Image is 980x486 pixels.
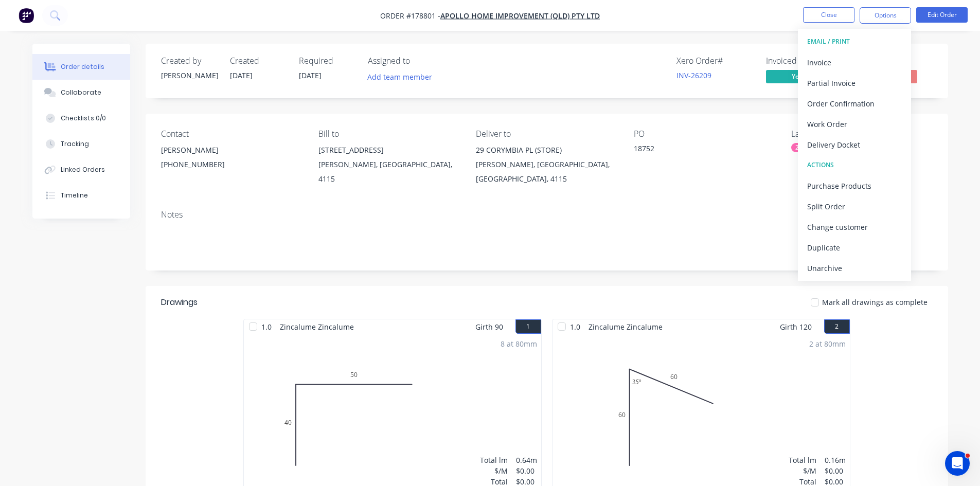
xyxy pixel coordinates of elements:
iframe: Intercom live chat [945,451,970,476]
div: Bill to [318,129,459,139]
div: [PERSON_NAME] [161,143,302,157]
div: [STREET_ADDRESS] [318,143,459,157]
button: Duplicate [798,237,911,258]
div: Invoice [807,55,902,70]
span: Zincalume Zincalume [276,319,358,334]
div: Split Order [807,199,902,214]
button: 2 [824,319,850,334]
button: Linked Orders [32,157,130,183]
span: Zincalume Zincalume [584,319,667,334]
button: Invoice [798,52,911,73]
button: Timeline [32,183,130,208]
img: Factory [19,8,34,23]
div: Duplicate [807,240,902,255]
button: Checklists 0/0 [32,105,130,131]
div: Linked Orders [61,165,105,174]
div: Change customer [807,220,902,235]
button: Order Confirmation [798,93,911,114]
span: [DATE] [230,70,253,80]
div: Collaborate [61,88,101,97]
div: Partial Invoice [807,76,902,91]
div: 2 at 80mm [809,338,846,349]
button: Delivery Docket [798,134,911,155]
span: Order #178801 - [380,11,440,21]
div: Total lm [789,455,816,465]
div: 29 CORYMBIA PL (STORE) [476,143,617,157]
button: 1 [515,319,541,334]
div: Xero Order # [676,56,754,66]
button: Edit Order [916,7,968,23]
div: Invoiced [766,56,843,66]
div: Checklists 0/0 [61,114,106,123]
div: Total lm [480,455,508,465]
span: Yes [766,70,828,83]
div: Labels [791,129,932,139]
div: [PERSON_NAME] [161,70,218,81]
span: Mark all drawings as complete [822,297,928,308]
span: 1.0 [257,319,276,334]
span: 1.0 [566,319,584,334]
button: ACTIONS [798,155,911,175]
div: [PERSON_NAME], [GEOGRAPHIC_DATA], 4115 [318,157,459,186]
div: EMAIL / PRINT [807,35,902,48]
button: Close [803,7,854,23]
span: [DATE] [299,70,322,80]
button: Options [860,7,911,24]
button: Collaborate [32,80,130,105]
button: EMAIL / PRINT [798,31,911,52]
div: Work Order [807,117,902,132]
div: Order details [61,62,104,71]
div: Created [230,56,287,66]
div: [PERSON_NAME], [GEOGRAPHIC_DATA], [GEOGRAPHIC_DATA], 4115 [476,157,617,186]
div: Unarchive [807,261,902,276]
button: Add team member [362,70,437,84]
button: Unarchive [798,258,911,278]
div: ACTIONS [807,158,902,172]
div: Purchase Products [807,178,902,193]
div: Created by [161,56,218,66]
div: 0.64m [516,455,537,465]
span: Girth 90 [475,319,503,334]
div: Deliver to [476,129,617,139]
button: Work Order [798,114,911,134]
button: Partial Invoice [798,73,911,93]
div: Drawings [161,296,198,309]
div: 29 CORYMBIA PL (STORE)[PERSON_NAME], [GEOGRAPHIC_DATA], [GEOGRAPHIC_DATA], 4115 [476,143,617,186]
div: Contact [161,129,302,139]
button: Split Order [798,196,911,217]
div: $0.00 [516,465,537,476]
div: [PERSON_NAME][PHONE_NUMBER] [161,143,302,176]
div: 18752 [634,143,762,157]
button: Add team member [368,70,438,84]
div: Tracking [61,139,89,149]
div: Order Confirmation [807,96,902,111]
div: 2nd Run [791,143,825,152]
div: Required [299,56,355,66]
div: Assigned to [368,56,471,66]
button: Tracking [32,131,130,157]
button: Purchase Products [798,175,911,196]
div: Delivery Docket [807,137,902,152]
a: INV-26209 [676,70,711,80]
span: Girth 120 [780,319,812,334]
div: Notes [161,210,933,220]
div: $/M [789,465,816,476]
div: 0.16m [825,455,846,465]
div: PO [634,129,775,139]
div: $/M [480,465,508,476]
button: Order details [32,54,130,80]
div: Timeline [61,191,88,200]
div: $0.00 [825,465,846,476]
div: 8 at 80mm [501,338,537,349]
div: [STREET_ADDRESS][PERSON_NAME], [GEOGRAPHIC_DATA], 4115 [318,143,459,186]
div: [PHONE_NUMBER] [161,157,302,172]
a: Apollo Home Improvement (QLD) Pty Ltd [440,11,600,21]
button: Change customer [798,217,911,237]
